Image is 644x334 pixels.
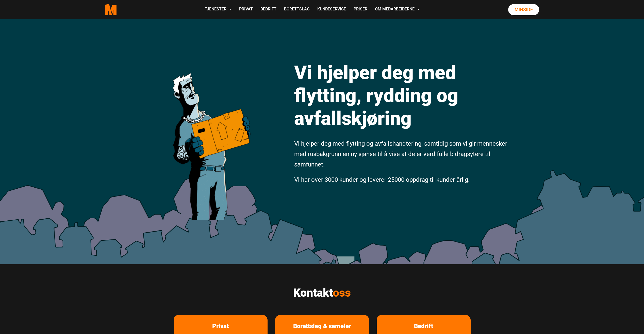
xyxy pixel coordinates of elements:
a: Borettslag [280,1,313,19]
img: medarbeiderne man icon optimized [167,50,255,220]
span: Vi har over 3000 kunder og leverer 25000 oppdrag til kunder årlig. [294,176,470,183]
a: Priser [350,1,371,19]
span: Vi hjelper deg med flytting og avfallshåndtering, samtidig som vi gir mennesker med rusbakgrunn e... [294,140,507,168]
a: Om Medarbeiderne [371,1,423,19]
span: oss [333,286,351,299]
a: Privat [235,1,257,19]
a: Bedrift [257,1,280,19]
a: Minside [508,4,539,15]
h2: Kontakt [174,286,471,300]
h1: Vi hjelper deg med flytting, rydding og avfallskjøring [294,61,509,130]
a: Kundeservice [313,1,350,19]
a: Tjenester [201,1,235,19]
